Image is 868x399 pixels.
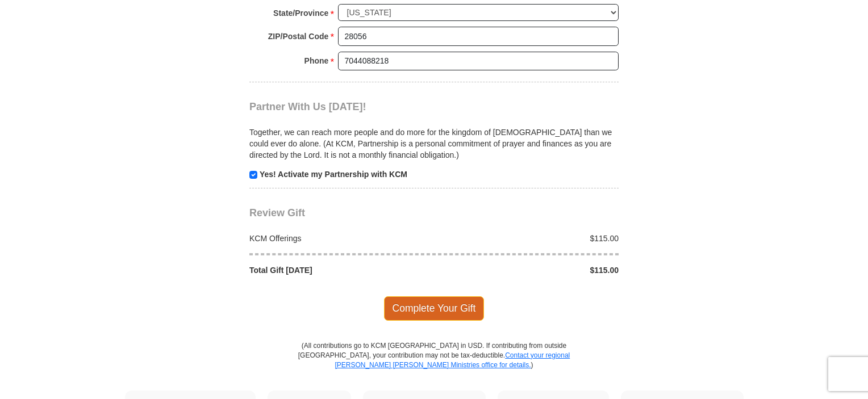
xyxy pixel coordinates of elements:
[335,351,570,369] a: Contact your regional [PERSON_NAME] [PERSON_NAME] Ministries office for details.
[249,207,305,219] span: Review Gift
[249,127,619,161] p: Together, we can reach more people and do more for the kingdom of [DEMOGRAPHIC_DATA] than we coul...
[249,101,366,112] span: Partner With Us [DATE]!
[273,5,328,21] strong: State/Province
[244,264,435,276] div: Total Gift [DATE]
[304,53,329,69] strong: Phone
[298,341,570,390] p: (All contributions go to KCM [GEOGRAPHIC_DATA] in USD. If contributing from outside [GEOGRAPHIC_D...
[268,28,329,44] strong: ZIP/Postal Code
[260,170,407,179] strong: Yes! Activate my Partnership with KCM
[434,233,625,244] div: $115.00
[244,233,435,244] div: KCM Offerings
[434,264,625,276] div: $115.00
[384,296,485,320] span: Complete Your Gift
